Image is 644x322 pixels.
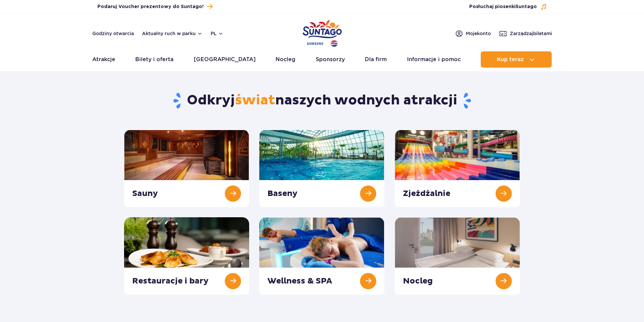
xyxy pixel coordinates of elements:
a: Bilety i oferta [135,51,173,68]
a: Park of Poland [303,17,342,48]
a: Informacje i pomoc [407,51,461,68]
span: Suntago [516,4,537,9]
button: Aktualny ruch w parku [142,31,202,36]
button: Kup teraz [481,51,552,68]
a: Zarządzajbiletami [499,29,552,38]
a: Atrakcje [92,51,115,68]
span: Posłuchaj piosenki [469,3,537,10]
a: Godziny otwarcia [92,30,134,37]
span: Kup teraz [497,56,524,63]
a: Podaruj Voucher prezentowy do Suntago! [97,2,213,11]
a: Dla firm [365,51,387,68]
span: Zarządzaj biletami [510,30,552,37]
span: Podaruj Voucher prezentowy do Suntago! [97,3,204,10]
a: Sponsorzy [316,51,345,68]
span: świat [235,92,275,109]
button: Posłuchaj piosenkiSuntago [469,3,547,10]
a: Nocleg [276,51,295,68]
h1: Odkryj naszych wodnych atrakcji [124,92,520,109]
a: Mojekonto [455,29,491,38]
a: [GEOGRAPHIC_DATA] [194,51,256,68]
span: Moje konto [466,30,491,37]
button: pl [211,30,223,37]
